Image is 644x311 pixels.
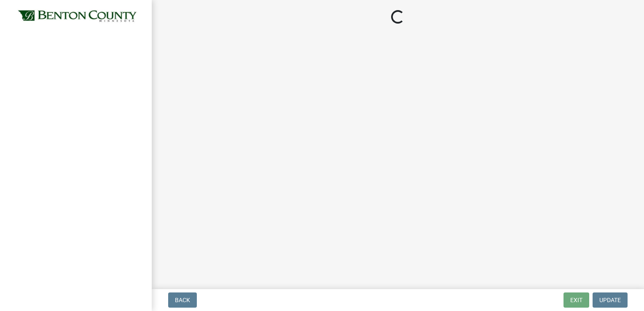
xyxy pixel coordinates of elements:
[563,292,589,308] button: Exit
[599,297,621,303] span: Update
[593,292,628,308] button: Update
[17,9,138,24] img: Benton County, Minnesota
[168,292,197,308] button: Back
[175,297,190,303] span: Back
